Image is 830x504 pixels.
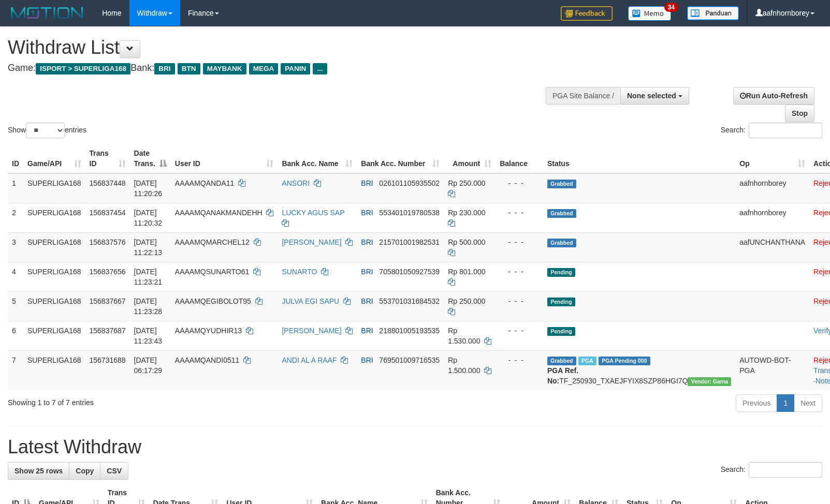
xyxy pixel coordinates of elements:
div: PGA Site Balance / [546,87,620,105]
span: BRI [361,327,373,335]
td: SUPERLIGA168 [23,350,85,390]
img: Button%20Memo.svg [628,6,672,21]
a: Show 25 rows [8,462,69,480]
a: [PERSON_NAME] [282,327,341,335]
span: Copy 553401019780538 to clipboard [379,209,440,217]
span: AAAAMQYUDHIR13 [175,327,242,335]
span: [DATE] 11:20:26 [134,179,163,198]
div: - - - [500,178,539,188]
a: CSV [100,462,128,480]
span: Show 25 rows [14,467,63,475]
th: Amount: activate to sort column ascending [444,144,496,173]
span: AAAAMQMARCHEL12 [175,238,250,246]
span: Rp 1.530.000 [448,327,480,345]
td: 5 [8,291,23,321]
span: 156837448 [90,179,126,187]
label: Show entries [8,123,86,138]
span: 156731688 [90,356,126,364]
a: Previous [736,394,777,412]
th: Date Trans.: activate to sort column descending [130,144,171,173]
td: aafnhornborey [735,203,809,232]
th: Balance [496,144,543,173]
span: Rp 230.000 [448,209,485,217]
th: User ID: activate to sort column ascending [171,144,278,173]
h1: Withdraw List [8,37,543,58]
span: MEGA [249,63,279,75]
span: [DATE] 11:23:43 [134,327,163,345]
span: [DATE] 11:20:32 [134,209,163,227]
a: Copy [69,462,100,480]
span: [DATE] 11:23:21 [134,268,163,286]
div: - - - [500,325,539,336]
span: Pending [547,298,575,306]
td: SUPERLIGA168 [23,203,85,232]
h4: Game: Bank: [8,63,543,73]
span: Copy 553701031684532 to clipboard [379,297,440,305]
a: Run Auto-Refresh [733,87,814,105]
span: Vendor URL: https://trx31.1velocity.biz [688,377,731,386]
td: 1 [8,173,23,203]
span: Copy 769501009716535 to clipboard [379,356,440,364]
a: Stop [785,105,814,122]
span: 156837656 [90,268,126,276]
span: 156837454 [90,209,126,217]
span: [DATE] 11:22:13 [134,238,163,257]
div: Showing 1 to 7 of 7 entries [8,393,338,408]
span: 156837576 [90,238,126,246]
img: MOTION_logo.png [8,5,86,21]
span: 156837667 [90,297,126,305]
span: Rp 250.000 [448,179,485,187]
span: Grabbed [547,357,576,365]
td: 6 [8,321,23,350]
div: - - - [500,296,539,306]
span: 34 [664,3,678,12]
span: Copy 215701001982531 to clipboard [379,238,440,246]
span: Copy 218801005193535 to clipboard [379,327,440,335]
span: Grabbed [547,180,576,188]
a: ANSORI [282,179,310,187]
a: 1 [777,394,794,412]
span: BRI [361,238,373,246]
td: SUPERLIGA168 [23,262,85,291]
span: PANIN [281,63,310,75]
th: Game/API: activate to sort column ascending [23,144,85,173]
a: [PERSON_NAME] [282,238,341,246]
span: Grabbed [547,239,576,247]
input: Search: [749,462,822,478]
a: JULVA EGI SAPU [282,297,339,305]
img: panduan.png [687,6,739,20]
div: - - - [500,266,539,277]
div: - - - [500,237,539,247]
label: Search: [721,462,822,478]
span: BRI [361,297,373,305]
span: Copy 705801050927539 to clipboard [379,268,440,276]
button: None selected [620,87,689,105]
span: Pending [547,268,575,277]
span: Rp 1.500.000 [448,356,480,375]
td: SUPERLIGA168 [23,291,85,321]
th: ID [8,144,23,173]
img: Feedback.jpg [561,6,613,21]
select: Showentries [26,123,65,138]
span: AAAAMQEGIBOLOT95 [175,297,251,305]
label: Search: [721,123,822,138]
td: SUPERLIGA168 [23,173,85,203]
h1: Latest Withdraw [8,437,822,457]
td: AUTOWD-BOT-PGA [735,350,809,390]
th: Op: activate to sort column ascending [735,144,809,173]
span: BTN [178,63,200,75]
th: Bank Acc. Name: activate to sort column ascending [278,144,357,173]
th: Trans ID: activate to sort column ascending [85,144,130,173]
span: ISPORT > SUPERLIGA168 [36,63,130,75]
td: 4 [8,262,23,291]
span: BRI [154,63,174,75]
span: PGA Pending [599,357,650,365]
span: AAAAMQANAKMANDEHH [175,209,263,217]
span: Rp 801.000 [448,268,485,276]
span: BRI [361,356,373,364]
span: 156837687 [90,327,126,335]
td: SUPERLIGA168 [23,232,85,262]
b: PGA Ref. No: [547,366,578,385]
td: 3 [8,232,23,262]
span: Marked by aafromsomean [578,357,596,365]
